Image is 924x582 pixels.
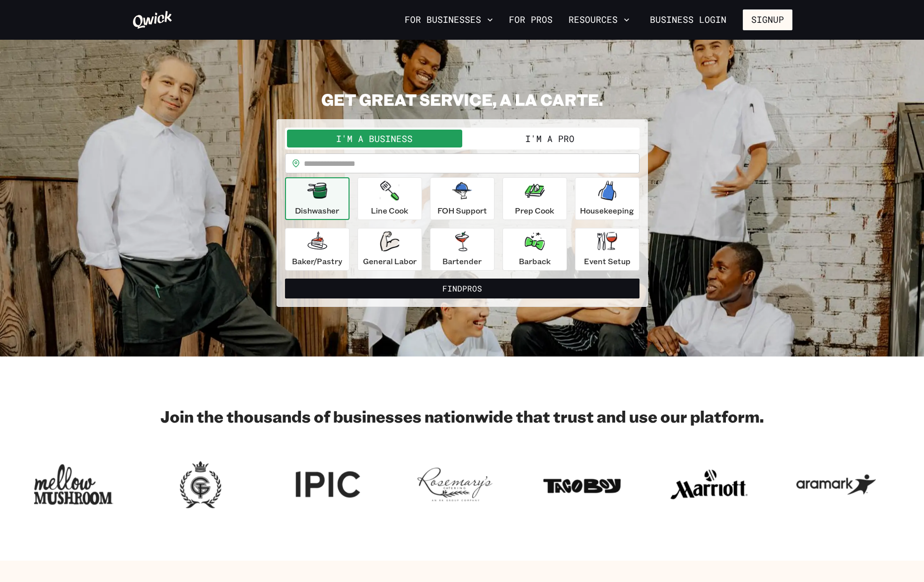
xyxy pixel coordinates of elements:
[442,255,482,267] p: Bartender
[161,458,240,511] img: Logo for Georgian Terrace
[288,458,367,511] img: Logo for IPIC
[437,205,487,217] p: FOH Support
[292,255,342,267] p: Baker/Pastry
[132,406,792,426] h2: Join the thousands of businesses nationwide that trust and use our platform.
[502,228,567,271] button: Barback
[415,458,495,511] img: Logo for Rosemary's Catering
[641,9,735,30] a: Business Login
[357,228,422,271] button: General Labor
[295,205,339,217] p: Dishwasher
[575,228,640,271] button: Event Setup
[357,177,422,220] button: Line Cook
[669,458,749,511] img: Logo for Marriott
[287,130,462,147] button: I'm a Business
[363,255,417,267] p: General Labor
[34,458,113,511] img: Logo for Mellow Mushroom
[542,458,622,511] img: Logo for Taco Boy
[565,11,634,28] button: Resources
[584,255,631,267] p: Event Setup
[285,279,640,298] button: FindPros
[515,205,554,217] p: Prep Cook
[743,9,792,30] button: Signup
[277,89,648,109] h2: GET GREAT SERVICE, A LA CARTE.
[519,255,551,267] p: Barback
[462,130,638,147] button: I'm a Pro
[505,11,557,28] a: For Pros
[430,177,495,220] button: FOH Support
[371,205,408,217] p: Line Cook
[285,228,350,271] button: Baker/Pastry
[502,177,567,220] button: Prep Cook
[796,458,876,511] img: Logo for Aramark
[575,177,640,220] button: Housekeeping
[285,177,350,220] button: Dishwasher
[580,205,634,217] p: Housekeeping
[401,11,497,28] button: For Businesses
[430,228,495,271] button: Bartender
